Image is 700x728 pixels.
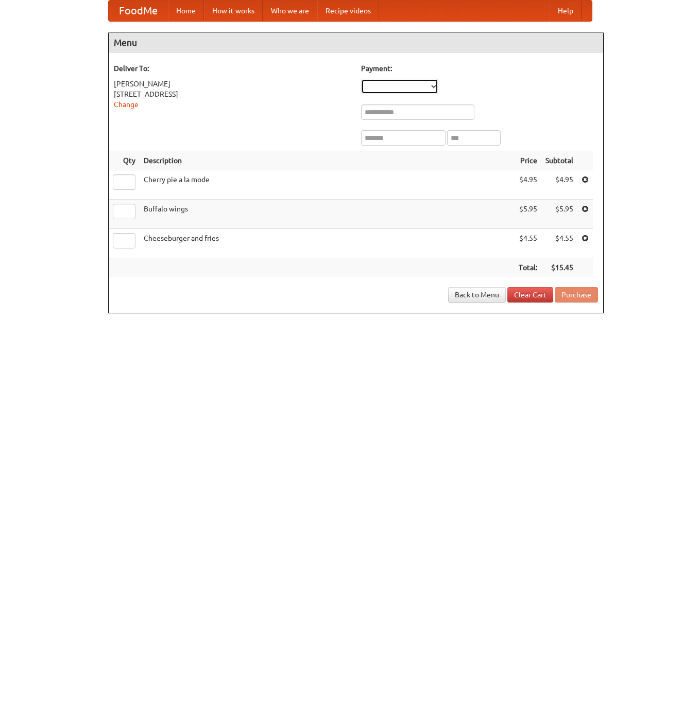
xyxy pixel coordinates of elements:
[507,287,553,303] a: Clear Cart
[515,151,541,170] th: Price
[109,151,140,170] th: Qty
[263,1,317,21] a: Who we are
[541,229,577,258] td: $4.55
[317,1,379,21] a: Recipe videos
[541,258,577,277] th: $15.45
[361,63,598,74] h5: Payment:
[515,200,541,229] td: $5.95
[140,170,515,200] td: Cherry pie a la mode
[109,1,168,21] a: FoodMe
[515,170,541,200] td: $4.95
[114,79,351,89] div: [PERSON_NAME]
[555,287,598,303] button: Purchase
[140,229,515,258] td: Cheeseburger and fries
[541,170,577,200] td: $4.95
[515,229,541,258] td: $4.55
[140,200,515,229] td: Buffalo wings
[168,1,204,21] a: Home
[114,89,351,99] div: [STREET_ADDRESS]
[515,258,541,277] th: Total:
[140,151,515,170] th: Description
[448,287,506,303] a: Back to Menu
[541,200,577,229] td: $5.95
[114,63,351,74] h5: Deliver To:
[541,151,577,170] th: Subtotal
[114,100,139,109] a: Change
[550,1,582,21] a: Help
[109,32,603,53] h4: Menu
[204,1,263,21] a: How it works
